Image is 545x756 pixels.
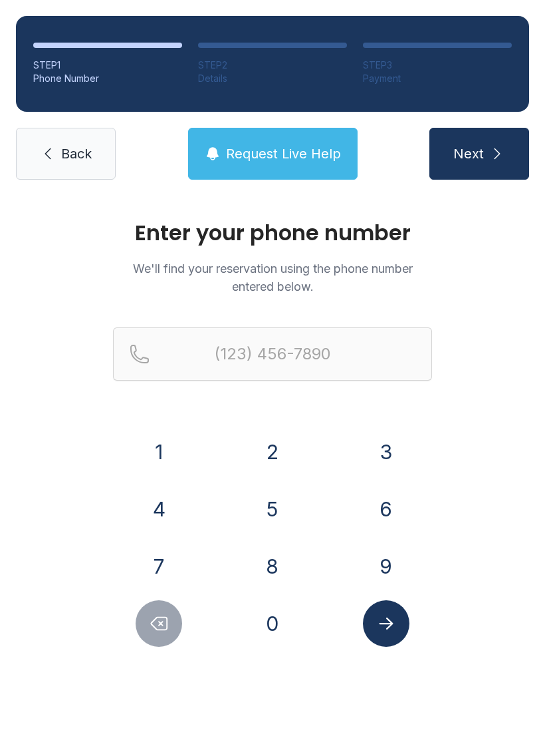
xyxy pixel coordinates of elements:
[136,600,182,647] button: Delete number
[226,144,341,163] span: Request Live Help
[363,429,409,475] button: 3
[363,59,512,72] div: STEP 3
[61,144,92,163] span: Back
[363,543,409,590] button: 9
[136,543,182,590] button: 7
[249,486,296,532] button: 5
[363,72,512,85] div: Payment
[136,486,182,532] button: 4
[363,486,409,532] button: 6
[249,543,296,590] button: 8
[33,59,182,72] div: STEP 1
[363,600,409,647] button: Submit lookup form
[113,327,432,381] input: Reservation phone number
[198,72,347,85] div: Details
[249,600,296,647] button: 0
[33,72,182,85] div: Phone Number
[453,144,484,163] span: Next
[249,429,296,475] button: 2
[198,59,347,72] div: STEP 2
[113,260,432,295] p: We'll find your reservation using the phone number entered below.
[113,222,432,244] h1: Enter your phone number
[136,429,182,475] button: 1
